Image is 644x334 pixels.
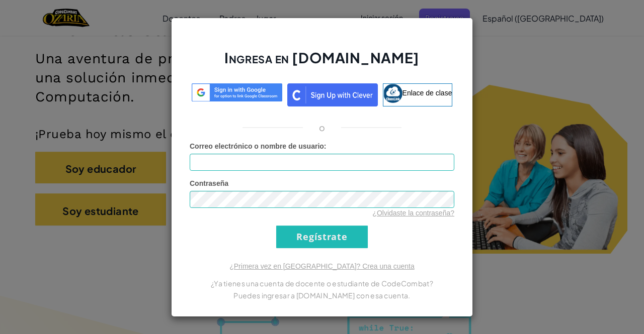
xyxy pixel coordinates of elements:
[190,142,324,150] font: Correo electrónico o nombre de usuario
[372,209,454,217] a: ¿Olvidaste la contraseña?
[403,88,452,96] font: Enlace de clase
[229,262,415,270] a: ¿Primera vez en [GEOGRAPHIC_DATA]? Crea una cuenta
[233,291,410,300] font: Puedes ingresar a [DOMAIN_NAME] con esa cuenta.
[287,83,378,106] img: clever_sso_button@2x.png
[211,279,433,288] font: ¿Ya tienes una cuenta de docente o estudiante de CodeCombat?
[276,226,368,248] input: Regístrate
[190,179,228,187] font: Contraseña
[324,142,327,150] font: :
[224,49,419,66] font: Ingresa en [DOMAIN_NAME]
[319,122,325,133] font: o
[192,83,282,102] img: log-in-google-sso.svg
[383,84,403,103] img: classlink-logo-small.png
